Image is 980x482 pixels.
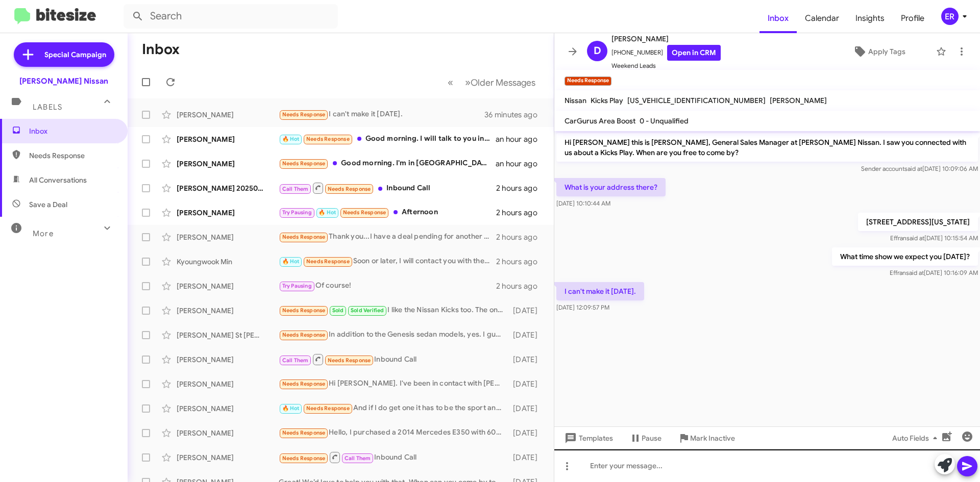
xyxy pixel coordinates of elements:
span: Inbox [29,126,116,136]
div: [PERSON_NAME] [177,428,279,438]
div: [PERSON_NAME] Nissan [19,76,108,86]
span: Sender account [DATE] 10:09:06 AM [861,165,978,172]
span: Needs Response [306,405,350,412]
div: Good morning. I'm in [GEOGRAPHIC_DATA] are you able to get me stock #250838A for $25k total drive... [279,158,496,169]
div: Thank you...I have a deal pending for another vehicle.... [279,231,496,243]
span: Labels [33,103,62,112]
div: [DATE] [508,403,546,414]
span: 🔥 Hot [282,405,300,412]
div: And if I do get one it has to be the sport and a manual [279,402,508,414]
span: Profile [893,4,933,33]
span: [US_VEHICLE_IDENTIFICATION_NUMBER] [627,96,766,105]
a: Special Campaign [14,42,114,67]
div: [DATE] [508,306,546,316]
span: Needs Response [282,380,326,387]
div: [DATE] [508,428,546,438]
div: an hour ago [496,159,546,169]
span: Kicks Play [591,96,623,105]
div: ER [941,8,959,25]
span: Templates [562,429,613,447]
span: Nissan [565,96,586,105]
p: [STREET_ADDRESS][US_STATE] [858,213,978,231]
div: 2 hours ago [496,257,546,267]
span: 🔥 Hot [282,258,300,265]
div: Hello, I purchased a 2014 Mercedes E350 with 60,000 miles, no accidents and one owner. If it's no... [279,427,508,439]
div: [DATE] [508,330,546,340]
div: 2 hours ago [496,208,546,218]
div: [PERSON_NAME] [177,134,279,144]
a: Open in CRM [667,45,721,61]
div: Inbound Call [279,451,508,464]
span: Needs Response [282,234,326,240]
span: Save a Deal [29,199,67,210]
div: Of course! [279,280,496,292]
span: More [33,229,54,238]
div: [PERSON_NAME] 20250900000000 [177,183,279,193]
div: [PERSON_NAME] [177,110,279,120]
button: ER [933,8,969,25]
small: Needs Response [565,77,611,86]
span: 🔥 Hot [282,136,300,142]
div: I can't make it [DATE]. [279,109,484,120]
span: Special Campaign [44,49,106,60]
span: said at [904,165,922,172]
div: Soon or later, I will contact you with the schedule and appointment. [279,256,496,267]
div: [PERSON_NAME] [177,281,279,291]
span: « [448,76,453,89]
button: Previous [442,72,459,93]
span: Mark Inactive [690,429,735,447]
button: Next [459,72,542,93]
span: Needs Response [282,455,326,462]
div: 2 hours ago [496,232,546,242]
span: Needs Response [29,150,116,161]
span: Needs Response [282,429,326,436]
div: Kyoungwook Min [177,257,279,267]
span: » [465,76,471,89]
a: Calendar [797,4,847,33]
a: Insights [847,4,893,33]
p: I can't make it [DATE]. [556,282,644,300]
span: Needs Response [282,111,326,118]
span: Apply Tags [868,42,905,61]
div: [PERSON_NAME] [177,208,279,218]
div: Hi [PERSON_NAME]. I've been in contact with [PERSON_NAME] this morning about frontier sv crew cab... [279,378,508,390]
span: Pause [642,429,661,447]
div: [DATE] [508,452,546,463]
span: Call Them [345,455,371,462]
div: [PERSON_NAME] [177,354,279,365]
button: Templates [554,429,621,447]
span: Needs Response [306,258,350,265]
span: Sold [332,307,344,314]
span: Try Pausing [282,283,312,289]
span: Needs Response [282,332,326,338]
span: Sold Verified [351,307,384,314]
div: Inbound Call [279,353,508,366]
span: D [594,43,601,59]
span: Call Them [282,357,309,364]
a: Inbox [759,4,797,33]
span: Call Them [282,186,309,192]
span: Older Messages [471,77,535,88]
span: Needs Response [328,186,371,192]
div: an hour ago [496,134,546,144]
div: [PERSON_NAME] [177,232,279,242]
p: What is your address there? [556,178,666,196]
div: [DATE] [508,379,546,389]
p: What time show we expect you [DATE]? [832,247,978,266]
span: 0 - Unqualified [640,116,689,125]
div: Afternoon [279,207,496,218]
span: All Conversations [29,175,87,185]
nav: Page navigation example [442,72,542,93]
div: I like the Nissan Kicks too. The only thing holding me back is I owe about $6000 on my 2020 Chevy... [279,305,508,316]
button: Mark Inactive [670,429,743,447]
span: [PHONE_NUMBER] [611,45,721,61]
span: 🔥 Hot [318,209,336,216]
span: Needs Response [282,160,326,167]
div: [PERSON_NAME] St [PERSON_NAME] [177,330,279,340]
span: Needs Response [306,136,350,142]
h1: Inbox [142,41,180,58]
input: Search [124,4,338,29]
span: [PERSON_NAME] [611,33,721,45]
button: Apply Tags [826,42,931,61]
